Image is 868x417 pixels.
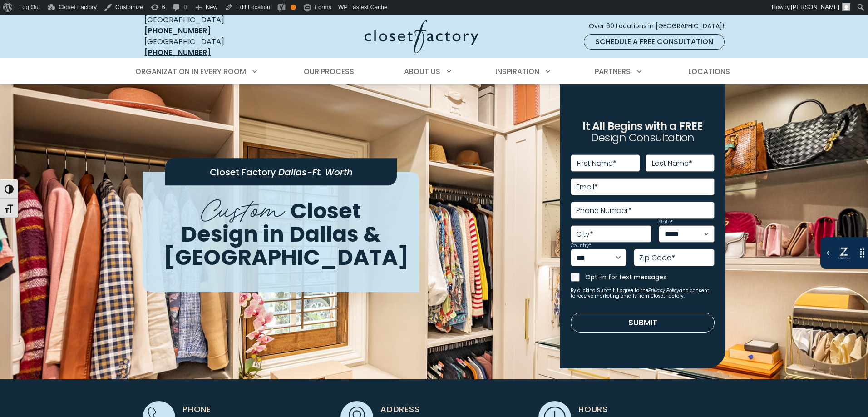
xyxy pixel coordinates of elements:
[576,184,598,191] label: Email
[380,403,420,415] span: Address
[582,119,702,134] span: It All Begins with a FREE
[639,254,675,262] label: Zip Code
[571,288,715,299] small: By clicking Submit, I agree to the and consent to receive marketing emails from Closet Factory.
[291,5,296,10] div: OK
[652,160,692,167] label: Last Name
[135,66,246,77] span: Organization in Every Room
[365,20,478,53] img: Closet Factory Logo
[571,313,715,333] button: Submit
[648,287,679,294] a: Privacy Policy
[144,25,211,36] a: [PHONE_NUMBER]
[588,18,732,34] a: Over 60 Locations in [GEOGRAPHIC_DATA]!
[659,220,673,224] label: State
[304,66,354,77] span: Our Process
[495,66,539,77] span: Inspiration
[584,34,725,50] a: Schedule a Free Consultation
[144,47,211,58] a: [PHONE_NUMBER]
[144,36,276,58] div: [GEOGRAPHIC_DATA]
[210,166,276,179] span: Closet Factory
[591,130,695,145] span: Design Consultation
[181,196,361,249] span: Closet Design in
[144,15,276,36] div: [GEOGRAPHIC_DATA]
[589,21,731,31] span: Over 60 Locations in [GEOGRAPHIC_DATA]!
[404,66,440,77] span: About Us
[688,66,730,77] span: Locations
[791,4,839,10] span: [PERSON_NAME]
[577,160,616,167] label: First Name
[571,243,591,248] label: Country
[595,66,631,77] span: Partners
[576,231,593,238] label: City
[182,403,211,415] span: Phone
[585,273,715,282] label: Opt-in for text messages
[578,403,608,415] span: Hours
[163,219,409,273] span: Dallas & [GEOGRAPHIC_DATA]
[201,186,285,228] span: Custom
[278,166,353,179] span: Dallas-Ft. Worth
[576,207,632,214] label: Phone Number
[129,59,739,84] nav: Primary Menu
